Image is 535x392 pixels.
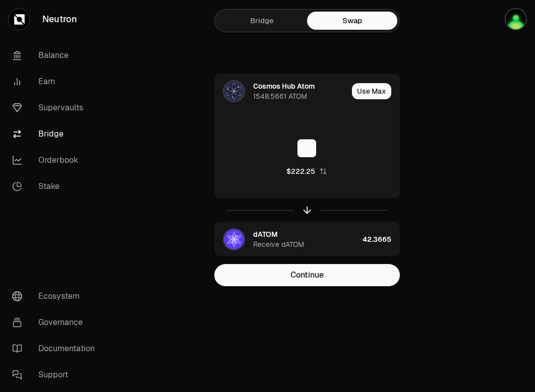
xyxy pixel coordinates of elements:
a: Earn [4,69,109,95]
div: 42.3665 [363,222,399,256]
a: Supervaults [4,95,109,121]
div: $222.25 [286,166,315,176]
button: Continue [214,264,400,286]
div: Cosmos Hub Atom [253,81,315,91]
div: dATOM [253,229,278,239]
div: Receive dATOM [253,239,304,249]
a: Ecosystem [4,283,109,309]
a: Swap [307,12,397,30]
a: Governance [4,309,109,336]
div: dATOM LogodATOMReceive dATOM [215,222,359,256]
button: Use Max [352,83,391,99]
img: DJAMEL STAKING [505,8,527,30]
a: Orderbook [4,147,109,173]
a: Bridge [4,121,109,147]
div: ATOM LogoCosmos Hub Atom1548.5661 ATOM [215,74,348,108]
button: dATOM LogodATOMReceive dATOM42.3665 [215,222,399,256]
button: $222.25 [286,166,327,176]
div: 1548.5661 ATOM [253,91,307,101]
a: Stake [4,173,109,200]
a: Documentation [4,336,109,362]
img: dATOM Logo [224,229,244,249]
a: Bridge [217,12,307,30]
a: Support [4,362,109,388]
img: ATOM Logo [224,81,244,101]
a: Balance [4,42,109,69]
